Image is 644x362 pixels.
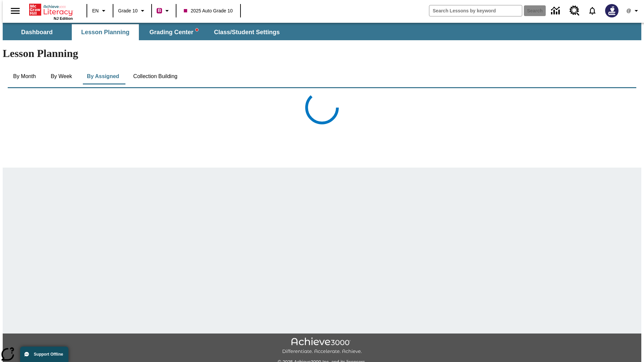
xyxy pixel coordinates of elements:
[29,3,73,16] a: Home
[626,7,631,14] span: @
[3,23,641,40] div: SubNavbar
[5,1,25,21] button: Open side menu
[584,2,601,19] a: Notifications
[89,5,111,17] button: Language: EN, Select a language
[128,68,183,84] button: Collection Building
[429,5,522,16] input: search field
[34,352,63,357] span: Support Offline
[3,47,641,60] h1: Lesson Planning
[149,28,198,36] span: Grading Center
[82,68,124,84] button: By Assigned
[184,7,232,14] span: 2025 Auto Grade 10
[72,24,139,40] button: Lesson Planning
[158,6,161,15] span: B
[3,24,70,40] button: Dashboard
[196,28,198,31] svg: writing assistant alert
[92,7,99,14] span: EN
[54,16,73,20] span: NJ Edition
[605,4,619,17] img: Avatar
[20,347,68,362] button: Support Offline
[601,2,623,19] button: Select a new avatar
[154,5,174,17] button: Boost Class color is violet red. Change class color
[118,7,138,14] span: Grade 10
[29,2,73,20] div: Home
[45,68,78,84] button: By Week
[623,5,644,17] button: Profile/Settings
[81,28,129,36] span: Lesson Planning
[115,5,149,17] button: Grade: Grade 10, Select a grade
[8,68,41,84] button: By Month
[209,24,285,40] button: Class/Student Settings
[21,28,53,36] span: Dashboard
[140,24,207,40] button: Grading Center
[566,2,584,20] a: Resource Center, Will open in new tab
[547,2,566,20] a: Data Center
[282,338,362,355] img: Achieve3000 Differentiate Accelerate Achieve
[3,24,286,40] div: SubNavbar
[214,28,280,36] span: Class/Student Settings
